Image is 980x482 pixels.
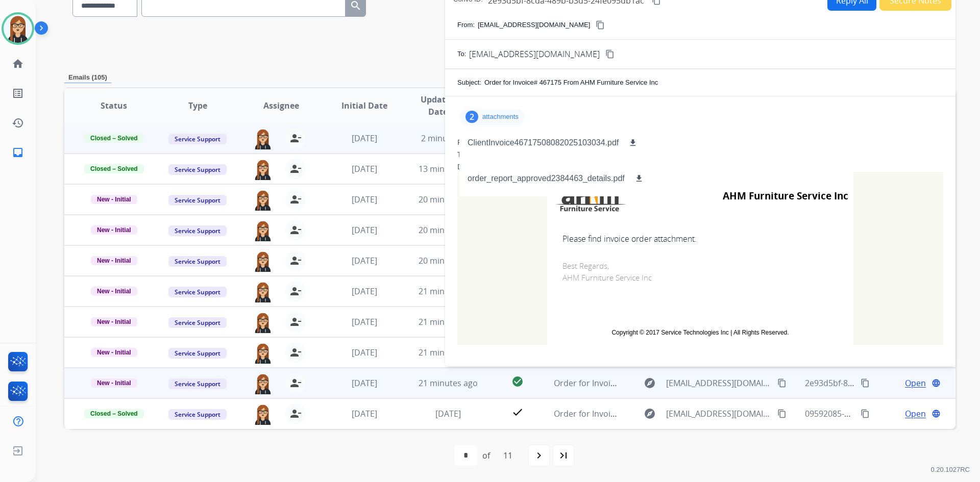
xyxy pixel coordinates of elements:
[533,449,545,462] mat-icon: navigate_next
[905,377,926,389] span: Open
[419,316,478,327] span: 21 minutes ago
[289,193,302,206] mat-icon: person_remove
[605,49,615,59] mat-icon: content_copy
[666,408,771,420] span: [EMAIL_ADDRESS][DOMAIN_NAME]
[168,256,227,267] span: Service Support
[861,378,870,388] mat-icon: content_copy
[465,111,478,123] div: 2
[482,449,490,462] div: of
[495,445,521,466] div: 11
[419,347,478,358] span: 21 minutes ago
[352,163,377,174] span: [DATE]
[547,233,853,245] td: Please find invoice order attachment.
[253,159,273,180] img: agent-avatar
[634,174,644,183] mat-icon: download
[64,72,111,83] p: Emails (105)
[289,377,302,389] mat-icon: person_remove
[352,408,377,419] span: [DATE]
[861,409,870,418] mat-icon: content_copy
[289,316,302,328] mat-icon: person_remove
[457,137,943,147] div: From:
[12,146,24,159] mat-icon: inbox
[419,377,478,389] span: 21 minutes ago
[168,225,227,236] span: Service Support
[511,375,524,388] mat-icon: check_circle
[352,316,377,327] span: [DATE]
[457,20,475,30] p: From:
[263,99,299,112] span: Assignee
[341,99,387,112] span: Initial Date
[289,132,302,144] mat-icon: person_remove
[4,14,32,43] img: avatar
[168,287,227,297] span: Service Support
[352,347,377,358] span: [DATE]
[352,133,377,144] span: [DATE]
[457,49,466,59] p: To:
[91,195,137,204] span: New - Initial
[562,328,838,337] td: Copyright © 2017 Service Technologies Inc | All Rights Reserved.
[91,317,137,326] span: New - Initial
[930,464,970,476] p: 0.20.1027RC
[469,48,600,60] span: [EMAIL_ADDRESS][DOMAIN_NAME]
[168,317,227,328] span: Service Support
[289,163,302,175] mat-icon: person_remove
[168,378,227,389] span: Service Support
[457,162,943,172] div: Date:
[554,377,778,389] span: Order for Invoice# 467175 From AHM Furniture Service Inc
[289,408,302,420] mat-icon: person_remove
[435,408,461,419] span: [DATE]
[805,408,959,419] span: 09592085-4f8e-4e45-994d-c2ad61e4efa1
[777,378,787,388] mat-icon: content_copy
[511,406,524,418] mat-icon: check
[666,377,771,389] span: [EMAIL_ADDRESS][DOMAIN_NAME]
[482,113,519,121] p: attachments
[168,164,227,175] span: Service Support
[84,164,144,173] span: Closed – Solved
[12,58,24,70] mat-icon: home
[468,172,625,185] p: order_report_approved2384463_details.pdf
[253,189,273,211] img: agent-avatar
[91,378,137,388] span: New - Initial
[12,87,24,99] mat-icon: list_alt
[12,117,24,129] mat-icon: history
[352,224,377,236] span: [DATE]
[84,409,144,418] span: Closed – Solved
[352,377,377,389] span: [DATE]
[253,403,273,425] img: agent-avatar
[547,245,853,318] td: Best Regards, AHM Furniture Service Inc
[415,93,461,118] span: Updated Date
[419,194,478,205] span: 20 minutes ago
[554,408,778,419] span: Order for Invoice# 467068 From AHM Furniture Service Inc
[91,287,137,296] span: New - Initial
[253,220,273,241] img: agent-avatar
[421,133,476,144] span: 2 minutes ago
[253,281,273,302] img: agent-avatar
[805,377,961,389] span: 2e93d5bf-8cda-489b-b3d5-24fe095db1ac
[168,348,227,359] span: Service Support
[644,377,656,389] mat-icon: explore
[91,348,137,357] span: New - Initial
[932,378,941,388] mat-icon: language
[253,342,273,364] img: agent-avatar
[777,409,787,418] mat-icon: content_copy
[253,312,273,333] img: agent-avatar
[932,409,941,418] mat-icon: language
[905,408,926,420] span: Open
[352,255,377,266] span: [DATE]
[644,408,656,420] mat-icon: explore
[289,224,302,236] mat-icon: person_remove
[289,285,302,297] mat-icon: person_remove
[168,134,227,144] span: Service Support
[188,99,207,112] span: Type
[484,78,658,88] p: Order for Invoice# 467175 From AHM Furniture Service Inc
[419,255,478,266] span: 20 minutes ago
[168,409,227,420] span: Service Support
[596,20,605,30] mat-icon: content_copy
[84,134,144,143] span: Closed – Solved
[478,20,590,30] p: [EMAIL_ADDRESS][DOMAIN_NAME]
[101,99,127,112] span: Status
[91,256,137,265] span: New - Initial
[91,225,137,235] span: New - Initial
[419,163,478,174] span: 13 minutes ago
[457,78,481,88] p: Subject:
